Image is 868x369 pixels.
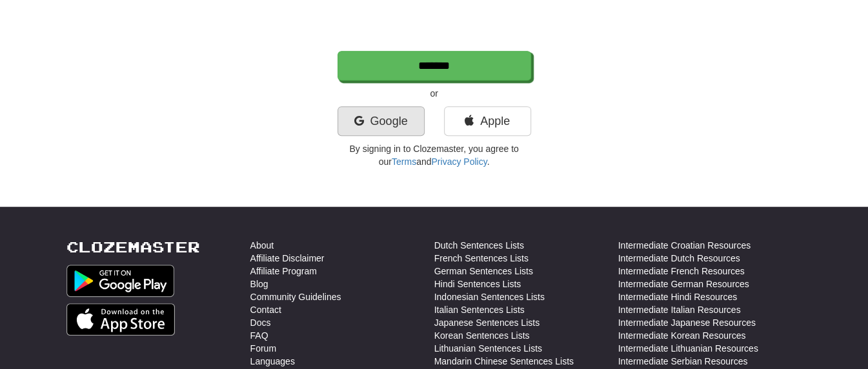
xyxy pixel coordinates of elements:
[618,290,737,303] a: Intermediate Hindi Resources
[250,252,325,265] a: Affiliate Disclaimer
[250,355,295,368] a: Languages
[434,252,529,265] a: French Sentences Lists
[618,265,745,278] a: Intermediate French Resources
[338,87,531,100] p: or
[444,106,531,136] a: Apple
[250,265,317,278] a: Affiliate Program
[431,156,487,167] a: Privacy Policy
[434,239,524,252] a: Dutch Sentences Lists
[434,329,530,342] a: Korean Sentences Lists
[250,316,271,329] a: Docs
[250,329,268,342] a: FAQ
[434,342,542,355] a: Lithuanian Sentences Lists
[618,355,748,368] a: Intermediate Serbian Resources
[618,303,741,316] a: Intermediate Italian Resources
[66,239,200,255] a: Clozemaster
[392,156,416,167] a: Terms
[618,252,740,265] a: Intermediate Dutch Resources
[618,316,756,329] a: Intermediate Japanese Resources
[250,239,274,252] a: About
[434,265,533,278] a: German Sentences Lists
[66,303,176,336] img: Get it on App Store
[434,290,545,303] a: Indonesian Sentences Lists
[66,265,175,297] img: Get it on Google Play
[618,342,758,355] a: Intermediate Lithuanian Resources
[434,355,574,368] a: Mandarin Chinese Sentences Lists
[618,239,751,252] a: Intermediate Croatian Resources
[618,278,749,290] a: Intermediate German Resources
[338,106,425,136] a: Google
[250,342,276,355] a: Forum
[338,142,531,168] p: By signing in to Clozemaster, you agree to our and .
[434,303,525,316] a: Italian Sentences Lists
[250,290,341,303] a: Community Guidelines
[618,329,746,342] a: Intermediate Korean Resources
[434,278,521,290] a: Hindi Sentences Lists
[250,278,268,290] a: Blog
[250,303,281,316] a: Contact
[434,316,540,329] a: Japanese Sentences Lists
